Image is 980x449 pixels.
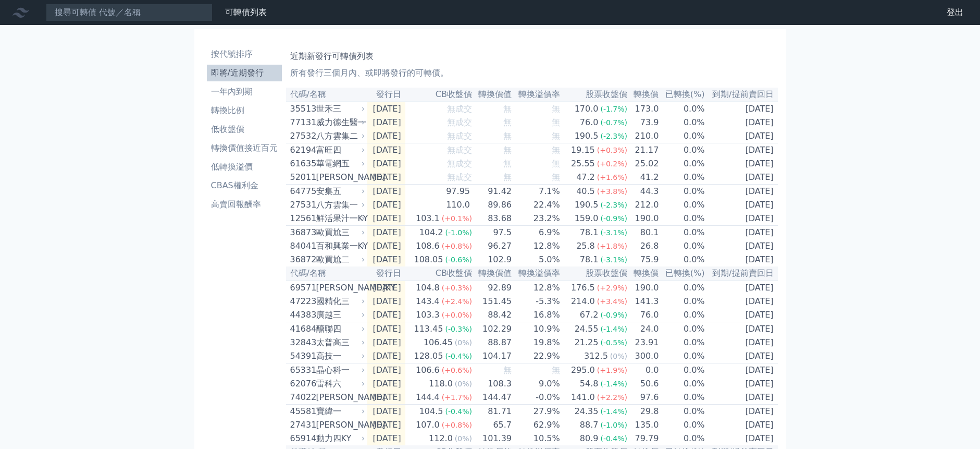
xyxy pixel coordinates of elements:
span: (-0.4%) [445,407,472,416]
td: [DATE] [367,157,405,171]
td: 12.8% [512,281,561,295]
td: [DATE] [705,102,778,116]
div: 32843 [290,336,314,349]
div: 40.5 [574,185,597,198]
span: (-2.3%) [600,132,627,140]
td: 44.3 [628,185,659,199]
span: (-0.7%) [600,118,627,127]
li: 低轉換溢價 [207,161,282,173]
div: 113.45 [412,323,445,335]
td: 6.9% [512,226,561,240]
div: 45581 [290,405,314,418]
th: 轉換溢價率 [512,266,561,281]
div: 110.0 [444,199,472,211]
div: 104.5 [417,405,445,418]
td: 0.0% [659,171,705,185]
div: 77131 [290,116,314,129]
td: 300.0 [628,349,659,363]
div: 67.2 [578,309,601,321]
div: 84041 [290,240,314,252]
div: 36872 [290,253,314,266]
td: [DATE] [367,198,405,212]
th: 轉換溢價率 [512,88,561,102]
div: 44383 [290,309,314,321]
span: 無 [552,131,560,141]
td: [DATE] [367,336,405,349]
div: 170.0 [573,103,601,115]
div: 62076 [290,378,314,390]
span: (+2.2%) [597,393,627,402]
span: (+2.4%) [442,297,472,306]
span: 無成交 [447,117,472,127]
td: [DATE] [367,295,405,308]
a: 高賣回報酬率 [207,196,282,213]
div: 歐買尬三 [316,226,363,239]
div: 鮮活果汁一KY [316,212,363,225]
td: 0.0 [628,363,659,378]
div: 富旺四 [316,144,363,156]
td: [DATE] [705,198,778,212]
li: 低收盤價 [207,123,282,136]
div: 104.2 [417,226,445,239]
td: [DATE] [367,322,405,336]
td: 0.0% [659,281,705,295]
th: 轉換價值 [473,88,512,102]
div: 19.15 [569,144,597,156]
td: 27.9% [512,405,561,419]
td: [DATE] [367,129,405,143]
td: [DATE] [367,391,405,405]
span: (+0.6%) [442,366,472,374]
li: 轉換價值接近百元 [207,142,282,154]
span: (-0.3%) [445,325,472,333]
a: 低轉換溢價 [207,159,282,175]
span: (-1.7%) [600,105,627,113]
div: 62194 [290,144,314,156]
div: 威力德生醫一 [316,116,363,129]
div: 八方雲集一 [316,199,363,211]
td: [DATE] [705,363,778,378]
td: [DATE] [705,295,778,308]
div: 47.2 [574,171,597,184]
td: 16.8% [512,308,561,322]
th: 代碼/名稱 [286,88,367,102]
td: 0.0% [659,116,705,129]
td: 212.0 [628,198,659,212]
div: [PERSON_NAME] [316,391,363,404]
span: (+0.0%) [442,311,472,319]
span: (+1.6%) [597,173,627,181]
td: 23.91 [628,336,659,349]
td: 62.9% [512,418,561,432]
td: [DATE] [367,281,405,295]
td: 0.0% [659,239,705,253]
td: 0.0% [659,377,705,391]
td: 26.8 [628,239,659,253]
div: 54391 [290,350,314,362]
td: 104.17 [473,349,512,363]
input: 搜尋可轉債 代號／名稱 [46,4,213,21]
td: 108.3 [473,377,512,391]
div: 108.6 [414,240,442,252]
td: 88.87 [473,336,512,349]
td: 97.5 [473,226,512,240]
span: 無 [552,172,560,182]
div: 52011 [290,171,314,184]
span: 無 [552,365,560,375]
div: 295.0 [569,364,597,377]
td: [DATE] [705,405,778,419]
span: (-1.4%) [600,380,627,388]
div: 41684 [290,323,314,335]
td: [DATE] [367,171,405,185]
td: [DATE] [367,116,405,129]
div: 141.0 [569,391,597,404]
td: 0.0% [659,336,705,349]
td: 41.2 [628,171,659,185]
td: [DATE] [705,129,778,143]
td: 10.9% [512,322,561,336]
a: 轉換比例 [207,102,282,119]
div: 安集五 [316,185,363,198]
th: 到期/提前賣回日 [705,88,778,102]
div: 118.0 [427,378,455,390]
td: [DATE] [367,143,405,157]
th: 轉換價值 [473,266,512,281]
span: (+0.3%) [597,146,627,154]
